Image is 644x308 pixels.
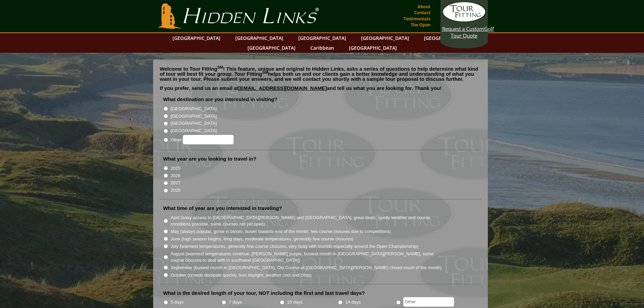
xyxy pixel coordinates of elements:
label: 2025 [171,165,181,172]
label: What year are you looking to travel in? [163,156,257,162]
label: 14 days [345,299,361,306]
p: Welcome to Tour Fitting ! This feature, unique and original to Hidden Links, asks a series of que... [160,66,481,81]
sup: SM [217,65,223,69]
label: [GEOGRAPHIC_DATA] [171,127,217,134]
label: 7 days [229,299,242,306]
label: 2028 [171,187,181,194]
label: [GEOGRAPHIC_DATA] [171,113,217,120]
a: Testimonials [402,14,432,23]
label: [GEOGRAPHIC_DATA] [171,120,217,127]
a: About [416,2,432,11]
a: Caribbean [307,43,337,53]
label: [GEOGRAPHIC_DATA] [171,105,217,112]
label: Other: [171,135,234,144]
a: [GEOGRAPHIC_DATA] [244,43,299,53]
input: Other [403,297,454,307]
p: If you prefer, send us an email at and tell us what you are looking for. Thank you! [160,86,481,96]
label: September (busiest month in [GEOGRAPHIC_DATA], Old Course at [GEOGRAPHIC_DATA][PERSON_NAME] close... [171,264,442,271]
sup: SM [262,70,268,74]
label: What is the desired length of your tour, NOT including the first and last travel days? [163,290,365,297]
a: The Open [409,20,432,29]
label: May (always popular, gorse in bloom, busier towards end of the month, few course closures due to ... [171,228,391,235]
a: [GEOGRAPHIC_DATA] [345,43,400,53]
input: Other: [183,135,234,144]
label: April (easy access to [GEOGRAPHIC_DATA][PERSON_NAME] and [GEOGRAPHIC_DATA], great deals, spotty w... [171,214,443,228]
a: [GEOGRAPHIC_DATA] [232,33,287,43]
a: Request a CustomGolf Tour Quote [442,2,486,39]
label: July (warmest temperatures, generally few course closures, very busy with tourists especially aro... [171,243,419,250]
label: 2027 [171,180,181,186]
label: 5 days [171,299,184,306]
a: [GEOGRAPHIC_DATA] [421,33,475,43]
label: June (high season begins, long days, moderate temperatures, generally few course closures) [171,236,354,242]
a: Contact [412,8,432,17]
label: 2026 [171,172,181,179]
a: [GEOGRAPHIC_DATA] [358,33,412,43]
a: [EMAIL_ADDRESS][DOMAIN_NAME] [238,85,327,91]
a: [GEOGRAPHIC_DATA] [295,33,350,43]
label: August (warmest temperatures continue, [PERSON_NAME] purple, busiest month in [GEOGRAPHIC_DATA][P... [171,251,443,264]
label: What destination are you interested in visiting? [163,96,278,103]
a: [GEOGRAPHIC_DATA] [169,33,224,43]
span: Request a Custom [442,25,484,32]
label: 10 days [287,299,303,306]
label: October (crowds dissipate quickly, less daylight, weather cool and crisp) [171,272,312,279]
label: What time of year are you interested in traveling? [163,205,282,212]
